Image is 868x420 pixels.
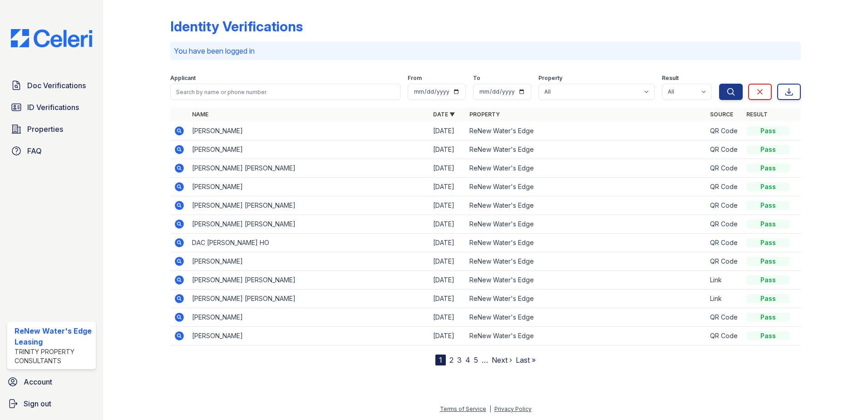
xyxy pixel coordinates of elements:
[706,271,743,290] td: Link
[7,120,96,138] a: Properties
[746,182,790,191] div: Pass
[466,140,707,159] td: ReNew Water's Edge
[192,111,208,118] a: Name
[706,252,743,271] td: QR Code
[466,327,707,345] td: ReNew Water's Edge
[466,308,707,327] td: ReNew Water's Edge
[188,308,429,327] td: [PERSON_NAME]
[429,327,466,345] td: [DATE]
[188,290,429,308] td: [PERSON_NAME] [PERSON_NAME]
[706,196,743,215] td: QR Code
[15,325,92,347] div: ReNew Water's Edge Leasing
[188,327,429,345] td: [PERSON_NAME]
[466,215,707,234] td: ReNew Water's Edge
[7,142,96,160] a: FAQ
[474,355,478,365] a: 5
[429,178,466,196] td: [DATE]
[27,80,86,91] span: Doc Verifications
[492,355,512,365] a: Next ›
[746,164,790,173] div: Pass
[473,75,480,82] label: To
[27,145,42,156] span: FAQ
[746,201,790,210] div: Pass
[457,355,462,365] a: 3
[429,252,466,271] td: [DATE]
[466,290,707,308] td: ReNew Water's Edge
[429,196,466,215] td: [DATE]
[188,215,429,234] td: [PERSON_NAME] [PERSON_NAME]
[706,159,743,178] td: QR Code
[27,102,79,113] span: ID Verifications
[466,252,707,271] td: ReNew Water's Edge
[429,290,466,308] td: [DATE]
[746,257,790,266] div: Pass
[466,178,707,196] td: ReNew Water's Edge
[440,405,486,412] a: Terms of Service
[489,405,491,412] div: |
[188,271,429,290] td: [PERSON_NAME] [PERSON_NAME]
[188,234,429,252] td: DAC [PERSON_NAME] HO
[429,234,466,252] td: [DATE]
[746,238,790,247] div: Pass
[429,122,466,140] td: [DATE]
[746,111,768,118] a: Result
[188,196,429,215] td: [PERSON_NAME] [PERSON_NAME]
[482,355,488,365] span: …
[706,327,743,345] td: QR Code
[746,220,790,229] div: Pass
[433,111,455,118] a: Date ▼
[429,215,466,234] td: [DATE]
[710,111,733,118] a: Source
[706,215,743,234] td: QR Code
[429,140,466,159] td: [DATE]
[469,111,500,118] a: Property
[466,122,707,140] td: ReNew Water's Edge
[27,124,63,135] span: Properties
[4,373,99,391] a: Account
[465,355,470,365] a: 4
[662,75,679,82] label: Result
[466,234,707,252] td: ReNew Water's Edge
[429,271,466,290] td: [DATE]
[188,252,429,271] td: [PERSON_NAME]
[706,234,743,252] td: QR Code
[538,75,562,82] label: Property
[4,29,99,47] img: CE_Logo_Blue-a8612792a0a2168367f1c8372b55b34899dd931a85d93a1a3d3e32e68fde9ad4.png
[746,331,790,340] div: Pass
[170,75,196,82] label: Applicant
[516,355,536,365] a: Last »
[706,290,743,308] td: Link
[188,159,429,178] td: [PERSON_NAME] [PERSON_NAME]
[466,271,707,290] td: ReNew Water's Edge
[494,405,532,412] a: Privacy Policy
[466,159,707,178] td: ReNew Water's Edge
[24,376,52,387] span: Account
[7,76,96,95] a: Doc Verifications
[24,398,51,409] span: Sign out
[435,355,446,365] div: 1
[746,313,790,322] div: Pass
[174,45,797,56] p: You have been logged in
[170,84,400,100] input: Search by name or phone number
[170,18,303,35] div: Identity Verifications
[706,122,743,140] td: QR Code
[408,75,422,82] label: From
[746,294,790,303] div: Pass
[188,140,429,159] td: [PERSON_NAME]
[746,126,790,135] div: Pass
[7,98,96,116] a: ID Verifications
[466,196,707,215] td: ReNew Water's Edge
[746,275,790,285] div: Pass
[4,395,99,413] a: Sign out
[706,178,743,196] td: QR Code
[188,122,429,140] td: [PERSON_NAME]
[188,178,429,196] td: [PERSON_NAME]
[706,308,743,327] td: QR Code
[429,308,466,327] td: [DATE]
[429,159,466,178] td: [DATE]
[15,347,92,365] div: Trinity Property Consultants
[449,355,454,365] a: 2
[706,140,743,159] td: QR Code
[746,145,790,154] div: Pass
